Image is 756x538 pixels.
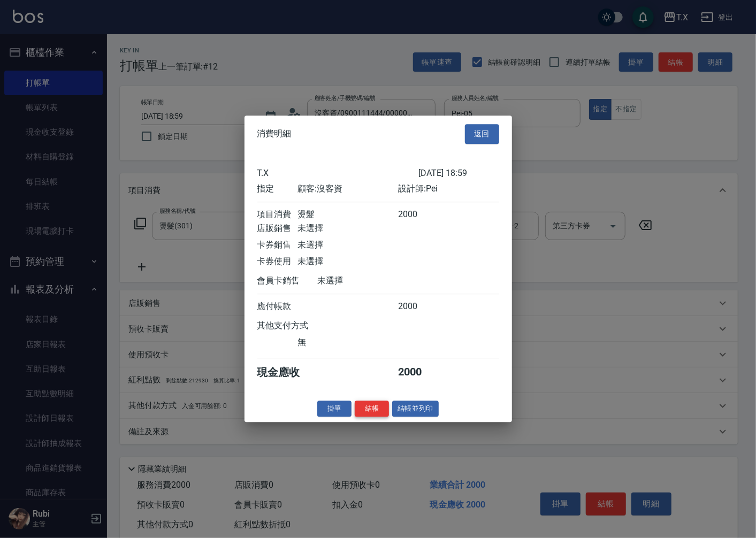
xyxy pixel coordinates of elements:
button: 返回 [465,124,499,144]
div: 設計師: Pei [398,183,499,195]
div: 其他支付方式 [257,320,338,332]
div: 未選擇 [297,223,398,234]
div: 會員卡銷售 [257,275,318,287]
div: 店販銷售 [257,223,297,234]
div: 燙髮 [297,209,398,220]
div: 未選擇 [297,256,398,267]
div: 現金應收 [257,365,318,380]
div: 應付帳款 [257,301,297,312]
div: 指定 [257,183,297,195]
div: 項目消費 [257,209,297,220]
div: 顧客: 沒客資 [297,183,398,195]
div: 無 [297,337,398,348]
div: T.X [257,168,418,178]
span: 消費明細 [257,129,292,140]
button: 結帳並列印 [392,401,439,417]
div: 2000 [398,365,438,380]
button: 結帳 [355,401,389,417]
div: 卡券銷售 [257,240,297,251]
button: 掛單 [317,401,352,417]
div: 未選擇 [297,240,398,251]
div: 2000 [398,209,438,220]
div: [DATE] 18:59 [418,168,499,178]
div: 未選擇 [318,275,418,287]
div: 2000 [398,301,438,312]
div: 卡券使用 [257,256,297,267]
